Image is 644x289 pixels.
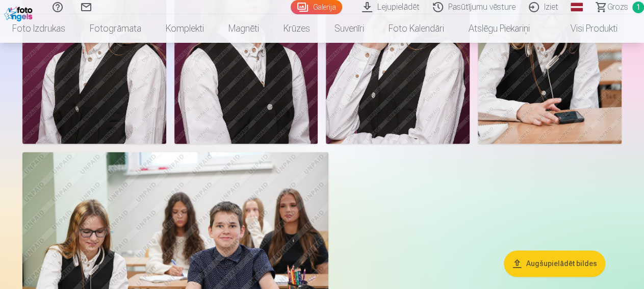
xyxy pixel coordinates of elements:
[271,14,322,43] a: Krūzes
[376,14,456,43] a: Foto kalendāri
[607,1,628,13] span: Grozs
[542,14,630,43] a: Visi produkti
[322,14,376,43] a: Suvenīri
[632,2,644,13] span: 1
[78,14,153,43] a: Fotogrāmata
[153,14,216,43] a: Komplekti
[456,14,542,43] a: Atslēgu piekariņi
[504,250,605,277] button: Augšupielādēt bildes
[4,4,35,21] img: /fa1
[216,14,271,43] a: Magnēti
